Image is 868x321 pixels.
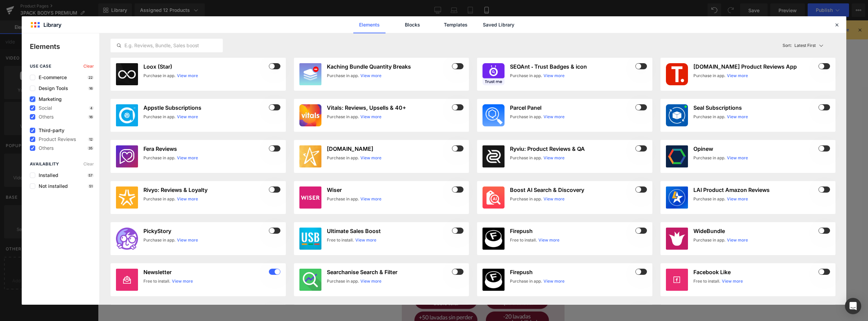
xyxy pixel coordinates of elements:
[510,155,542,161] div: Purchase in app.
[544,278,565,284] a: View more
[143,155,176,161] div: Purchase in app.
[116,186,138,209] img: 911edb42-71e6-4210-8dae-cbf10c40066b.png
[143,186,268,193] h3: Rivyo: Reviews & Loyalty
[35,173,58,178] span: Installed
[353,16,386,33] a: Elements
[360,196,381,202] a: View more
[327,186,451,193] h3: Wiser
[35,96,62,102] span: Marketing
[88,86,94,90] p: 16
[482,269,505,291] img: Firepush.png
[693,228,817,234] h3: WideBundle
[177,114,198,120] a: View more
[143,269,268,275] h3: Newsletter
[727,196,748,202] a: View more
[143,145,268,152] h3: Fera Reviews
[30,162,59,166] span: Availability
[666,63,688,85] img: 1eba8361-494e-4e64-aaaa-f99efda0f44d.png
[35,183,68,189] span: Not installed
[111,41,222,50] input: E.g. Reviews, Bundle, Sales boost...
[87,146,94,150] p: 35
[35,114,54,120] span: Others
[116,63,138,85] img: loox.jpg
[87,173,94,177] p: 57
[510,145,634,152] h3: Ryviu: Product Reviews & QA
[666,145,688,167] img: opinew.jpg
[35,128,64,133] span: Third-party
[510,237,537,243] div: Free to install.
[722,278,743,284] a: View more
[727,155,748,161] a: View more
[89,106,94,110] p: 4
[355,237,376,243] a: View more
[727,73,748,79] a: View more
[177,237,198,243] a: View more
[666,228,688,250] img: 36d3ff60-5281-42d0-85d8-834f522fc7c5.jpeg
[143,237,176,243] div: Purchase in app.
[360,155,381,161] a: View more
[88,115,94,119] p: 16
[327,104,451,111] h3: Vitals: Reviews, Upsells & 40+
[396,16,429,33] a: Blocks
[510,63,634,70] h3: SEOAnt ‑ Trust Badges & icon
[88,137,94,141] p: 12
[327,114,359,120] div: Purchase in app.
[172,278,193,284] a: View more
[35,137,76,142] span: Product Reviews
[327,228,451,234] h3: Ultimate Sales Boost
[327,269,451,275] h3: Searchanise Search & Filter
[327,145,451,152] h3: [DOMAIN_NAME]
[327,63,451,70] h3: Kaching Bundle Quantity Breaks
[510,228,634,234] h3: Firepush
[143,104,268,111] h3: Appstle Subscriptions
[177,73,198,79] a: View more
[693,114,726,120] div: Purchase in app.
[35,86,68,91] span: Design Tools
[327,237,354,243] div: Free to install.
[177,196,198,202] a: View more
[780,39,836,52] button: Latest FirstSort:Latest First
[83,162,94,166] span: Clear
[510,73,542,79] div: Purchase in app.
[482,16,515,33] a: Saved Library
[693,237,726,243] div: Purchase in app.
[727,114,748,120] a: View more
[299,186,321,209] img: wiser.jpg
[360,114,381,120] a: View more
[510,269,634,275] h3: Firepush
[30,41,99,52] p: Elements
[299,228,321,250] img: 3d6d78c5-835f-452f-a64f-7e63b096ca19.png
[87,75,94,79] p: 22
[439,16,472,33] a: Templates
[482,186,505,209] img: 35472539-a713-48dd-a00c-afbdca307b79.png
[666,186,688,209] img: CMry4dSL_YIDEAE=.png
[783,43,792,48] span: Sort:
[510,196,542,202] div: Purchase in app.
[299,269,321,291] img: SmartSearch.png
[116,104,138,126] img: 6187dec1-c00a-4777-90eb-316382325808.webp
[482,63,505,85] img: 9f98ff4f-a019-4e81-84a1-123c6986fecc.png
[83,64,94,69] span: Clear
[693,278,721,284] div: Free to install.
[482,228,505,250] img: Firepush.png
[693,186,817,193] h3: LAI Product Amazon Reviews
[116,228,138,250] img: PickyStory.png
[666,104,688,126] img: 42507938-1a07-4996-be12-859afe1b335a.png
[116,145,138,167] img: 4b6b591765c9b36332c4e599aea727c6_512x512.png
[30,64,51,69] span: use case
[693,196,726,202] div: Purchase in app.
[693,63,817,70] h3: [DOMAIN_NAME] Product Reviews App
[327,155,359,161] div: Purchase in app.
[299,104,321,126] img: 26b75d61-258b-461b-8cc3-4bcb67141ce0.png
[35,75,67,80] span: E-commerce
[299,63,321,85] img: 1fd9b51b-6ce7-437c-9b89-91bf9a4813c7.webp
[360,73,381,79] a: View more
[538,237,559,243] a: View more
[693,269,817,275] h3: Facebook Like
[794,42,816,49] p: Latest First
[544,114,565,120] a: View more
[693,155,726,161] div: Purchase in app.
[693,145,817,152] h3: Opinew
[35,105,52,111] span: Social
[510,104,634,111] h3: Parcel Panel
